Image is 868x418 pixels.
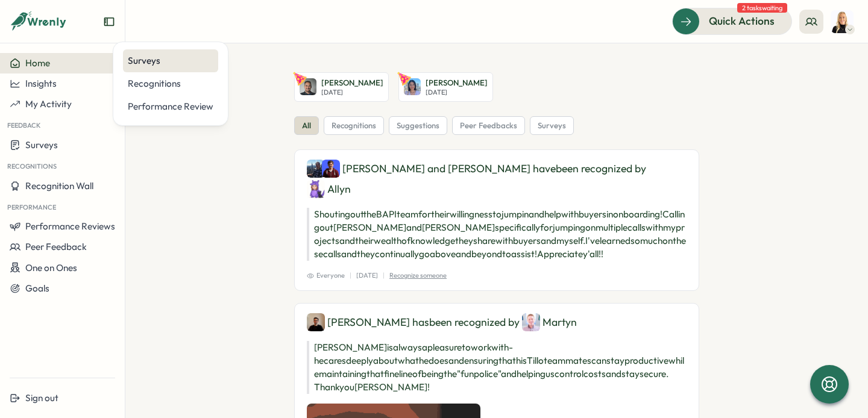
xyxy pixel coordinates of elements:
span: recognitions [332,120,376,131]
a: Jamie Batabyal[PERSON_NAME][DATE] [294,72,389,102]
p: Shouting out the BAPI team for their willingness to jump in and help with buyers in onboarding! C... [307,208,687,261]
p: [DATE] [321,89,383,96]
img: Marina Ferreira [404,78,421,95]
div: Recognitions [128,77,213,90]
span: Goals [25,282,49,294]
span: Sign out [25,392,58,404]
img: Alex Marshall [307,160,325,178]
span: suggestions [397,120,439,131]
span: surveys [538,120,566,131]
span: My Activity [25,98,72,110]
span: all [302,120,311,131]
span: Recognition Wall [25,180,93,192]
a: Marina Ferreira[PERSON_NAME][DATE] [398,72,493,102]
img: Allyn Neal [307,180,325,198]
span: Surveys [25,139,58,151]
a: Recognitions [123,72,218,95]
img: Laurie Dunn [307,313,325,331]
img: Jamie Batabyal [300,78,316,95]
a: Performance Review [123,95,218,118]
div: [PERSON_NAME] has been recognized by [307,313,687,331]
p: [DATE] [426,89,488,96]
p: [PERSON_NAME] [321,78,383,89]
p: | [383,270,385,281]
span: 2 tasks waiting [737,3,787,13]
img: Henry Dennis [322,160,340,178]
p: [DATE] [356,270,378,281]
div: Performance Review [128,100,213,113]
img: Martyn Fagg [522,313,540,331]
p: [PERSON_NAME] [426,78,488,89]
span: Quick Actions [709,13,775,29]
button: Expand sidebar [103,16,115,28]
p: [PERSON_NAME] is always a pleasure to work with - he cares deeply about what he does and ensuring... [307,341,687,394]
div: Surveys [128,54,213,67]
a: Surveys [123,49,218,72]
img: Hannah Dickens [831,10,854,33]
p: Recognize someone [389,270,447,281]
span: Home [25,57,50,69]
div: [PERSON_NAME] and [PERSON_NAME] have been recognized by [307,160,687,198]
span: Insights [25,78,57,89]
span: One on Ones [25,262,77,273]
span: Performance Reviews [25,220,115,232]
button: Quick Actions [672,8,792,34]
div: Allyn [307,180,351,198]
span: Peer Feedback [25,241,87,252]
span: Everyone [307,270,345,281]
span: peer feedbacks [460,120,517,131]
p: | [350,270,351,281]
div: Martyn [522,313,577,331]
